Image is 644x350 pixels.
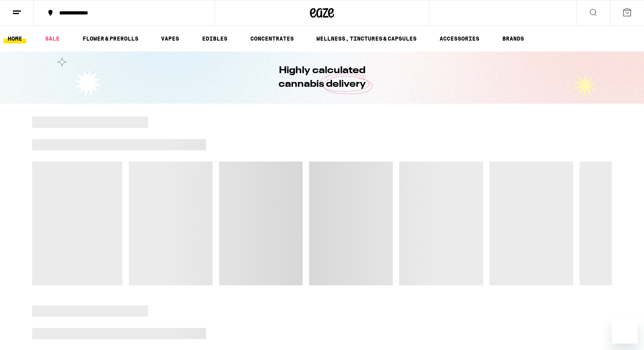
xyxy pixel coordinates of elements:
[78,34,142,43] a: FLOWER & PREROLLS
[4,34,26,43] a: HOME
[612,318,638,344] iframe: Button to launch messaging window
[436,34,483,43] a: ACCESSORIES
[256,64,388,91] h1: Highly calculated cannabis delivery
[41,34,64,43] a: SALE
[246,34,298,43] a: CONCENTRATES
[312,34,421,43] a: WELLNESS, TINCTURES & CAPSULES
[157,34,183,43] a: VAPES
[198,34,231,43] a: EDIBLES
[498,34,528,43] a: BRANDS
